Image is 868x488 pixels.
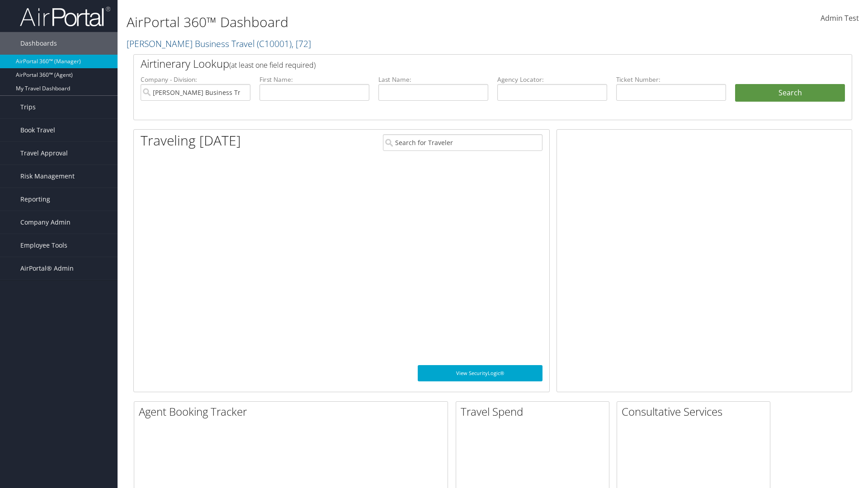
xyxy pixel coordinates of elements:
[141,75,250,84] label: Company - Division:
[20,234,67,257] span: Employee Tools
[418,365,542,381] a: View SecurityLogic®
[141,131,241,150] h1: Traveling [DATE]
[20,32,57,55] span: Dashboards
[735,84,845,102] button: Search
[383,134,542,151] input: Search for Traveler
[497,75,607,84] label: Agency Locator:
[20,119,55,141] span: Book Travel
[139,404,448,419] h2: Agent Booking Tracker
[821,13,859,23] span: Admin Test
[20,257,74,280] span: AirPortal® Admin
[141,56,785,71] h2: Airtinerary Lookup
[20,6,110,27] img: airportal-logo.png
[259,75,369,84] label: First Name:
[20,165,75,188] span: Risk Management
[622,404,770,419] h2: Consultative Services
[292,38,311,50] span: , [ 72 ]
[821,5,859,33] a: Admin Test
[20,211,71,234] span: Company Admin
[378,75,488,84] label: Last Name:
[127,38,311,50] a: [PERSON_NAME] Business Travel
[461,404,609,419] h2: Travel Spend
[616,75,726,84] label: Ticket Number:
[127,13,615,32] h1: AirPortal 360™ Dashboard
[229,60,316,70] span: (at least one field required)
[20,96,36,118] span: Trips
[257,38,292,50] span: ( C10001 )
[20,188,50,211] span: Reporting
[20,142,68,164] span: Travel Approval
